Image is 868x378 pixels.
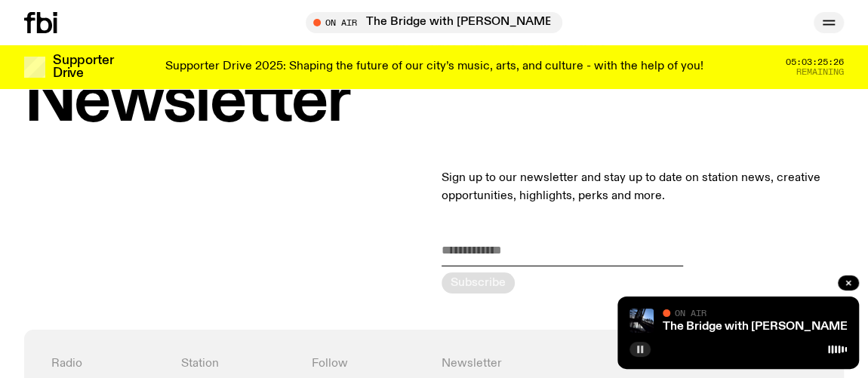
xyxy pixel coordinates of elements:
[796,68,844,76] span: Remaining
[442,169,844,205] p: Sign up to our newsletter and stay up to date on station news, creative opportunities, highlights...
[53,54,113,80] h3: Supporter Drive
[442,272,515,293] button: Subscribe
[51,357,166,371] h4: Radio
[675,308,706,318] span: On Air
[786,58,844,66] span: 05:03:25:26
[312,357,426,371] h4: Follow
[24,72,844,133] h1: Newsletter
[165,60,703,74] p: Supporter Drive 2025: Shaping the future of our city’s music, arts, and culture - with the help o...
[181,357,296,371] h4: Station
[629,309,654,333] img: People climb Sydney's Harbour Bridge
[442,357,687,371] h4: Newsletter
[306,12,562,33] button: On AirThe Bridge with [PERSON_NAME]
[663,321,851,333] a: The Bridge with [PERSON_NAME]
